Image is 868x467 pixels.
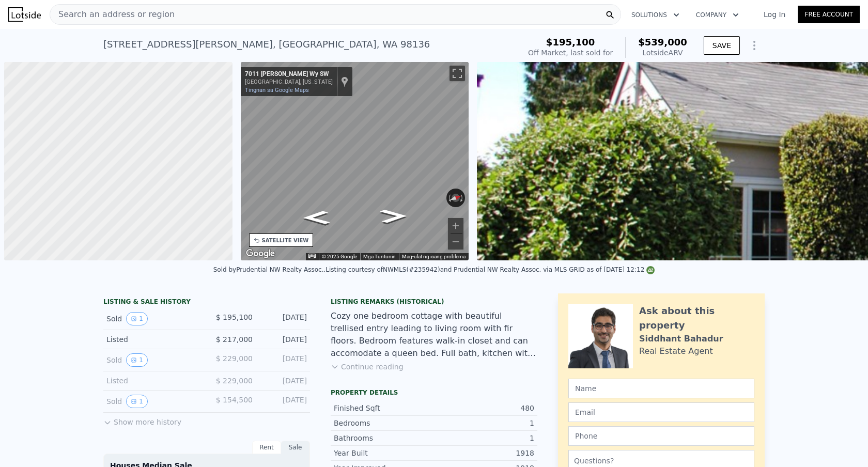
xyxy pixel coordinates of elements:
[460,189,466,207] button: I-rotate pa-clockwise
[334,448,434,458] div: Year Built
[638,37,687,48] span: $539,000
[744,35,765,56] button: Show Options
[213,266,326,273] div: Sold by Prudential NW Realty Assoc. .
[216,354,253,363] span: $ 229,000
[341,76,348,87] a: Ipakita ang lokasyon sa mapa
[331,298,537,306] div: Listing Remarks (Historical)
[216,313,253,321] span: $ 195,100
[50,8,175,21] span: Search an address or region
[261,376,307,386] div: [DATE]
[434,448,534,458] div: 1918
[106,376,198,386] div: Listed
[326,266,655,273] div: Listing courtesy of NWMLS (#235942) and Prudential NW Realty Assoc. via MLS GRID as of [DATE] 12:12
[262,237,309,244] div: SATELLITE VIEW
[450,66,465,81] button: I-toggle ang fullscreen view
[448,234,463,250] button: Mag-zoom out
[334,433,434,443] div: Bathrooms
[623,6,688,24] button: Solutions
[528,48,613,58] div: Off Market, last sold for
[446,191,466,205] button: I-reset ang view
[103,413,181,427] button: Show more history
[331,388,537,397] div: Property details
[103,298,310,308] div: LISTING & SALE HISTORY
[434,433,534,443] div: 1
[241,62,469,260] div: Street View
[126,395,148,408] button: View historical data
[568,426,754,446] input: Phone
[363,254,396,259] a: Mga Tuntunin (bubukas sa bagong tab)
[243,247,277,260] a: Buksan ang lugar na ito sa Google Maps (magbubukas ng bagong window)
[261,353,307,367] div: [DATE]
[126,312,148,325] button: View historical data
[402,254,466,259] a: Mag-ulat ng isang problema
[331,362,404,372] button: Continue reading
[245,79,333,85] div: [GEOGRAPHIC_DATA], [US_STATE]
[368,206,419,227] path: Magpahilaga, Fauntleroy Wy SW
[546,37,595,48] span: $195,100
[281,441,310,454] div: Sale
[216,396,253,404] span: $ 154,500
[322,254,357,259] span: © 2025 Google
[688,6,747,24] button: Company
[334,403,434,413] div: Finished Sqft
[245,70,333,79] div: 7011 [PERSON_NAME] Wy SW
[261,312,307,325] div: [DATE]
[798,6,860,23] a: Free Account
[638,48,687,58] div: Lotside ARV
[646,266,655,274] img: NWMLS Logo
[106,395,198,408] div: Sold
[334,418,434,428] div: Bedrooms
[126,353,148,367] button: View historical data
[106,312,198,325] div: Sold
[568,402,754,422] input: Email
[568,379,754,398] input: Name
[245,87,309,94] a: Tingnan sa Google Maps
[106,353,198,367] div: Sold
[446,189,452,207] button: I-rotate pa-counterclockwise
[434,418,534,428] div: 1
[331,310,537,360] div: Cozy one bedroom cottage with beautiful trellised entry leading to living room with fir floors. B...
[751,9,798,20] a: Log In
[8,7,41,22] img: Lotside
[106,334,198,345] div: Listed
[243,247,277,260] img: Google
[291,207,341,228] path: Magpatimog, Fauntleroy Wy SW
[252,441,281,454] div: Rent
[639,333,723,345] div: Siddhant Bahadur
[639,345,713,357] div: Real Estate Agent
[261,334,307,345] div: [DATE]
[241,62,469,260] div: Mapa
[704,36,740,55] button: SAVE
[434,403,534,413] div: 480
[639,304,754,333] div: Ask about this property
[216,377,253,385] span: $ 229,000
[216,335,253,344] span: $ 217,000
[448,218,463,233] button: Mag-zoom in
[261,395,307,408] div: [DATE]
[103,37,430,52] div: [STREET_ADDRESS][PERSON_NAME] , [GEOGRAPHIC_DATA] , WA 98136
[308,254,316,258] button: Mga keyboard shortcut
